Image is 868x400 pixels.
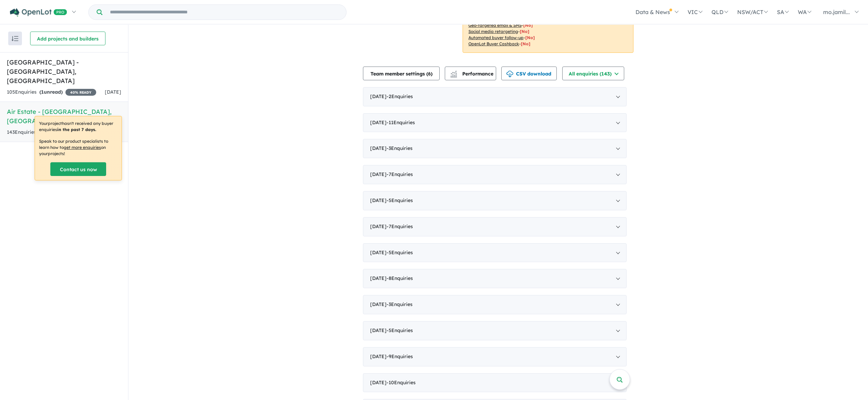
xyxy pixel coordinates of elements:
div: [DATE] [363,373,627,392]
button: Add projects and builders [30,32,105,45]
div: [DATE] [363,347,627,366]
u: Geo-targeted email & SMS [468,23,521,28]
div: [DATE] [363,191,627,210]
span: 40 % READY [65,89,96,96]
h5: [GEOGRAPHIC_DATA] - [GEOGRAPHIC_DATA] , [GEOGRAPHIC_DATA] [7,58,121,85]
div: [DATE] [363,217,627,236]
button: All enquiries (143) [562,67,624,80]
img: sort.svg [12,36,18,41]
div: [DATE] [363,139,627,158]
span: - 5 Enquir ies [387,327,413,333]
input: Try estate name, suburb, builder or developer [104,5,345,20]
u: Automated buyer follow-up [468,35,524,40]
u: Social media retargeting [468,29,518,34]
u: get more enquiries [64,145,101,150]
button: Team member settings (6) [363,67,440,80]
span: mo.jamil... [823,9,850,15]
span: - 7 Enquir ies [387,171,413,177]
span: - 10 Enquir ies [387,379,416,386]
div: [DATE] [363,295,627,314]
span: [No] [521,41,530,46]
strong: ( unread) [39,89,63,95]
b: in the past 7 days. [57,127,96,132]
span: - 9 Enquir ies [387,353,413,360]
span: - 5 Enquir ies [387,197,413,203]
img: Openlot PRO Logo White [10,8,67,17]
a: Contact us now [50,162,106,176]
span: 6 [428,71,431,77]
div: [DATE] [363,113,627,132]
img: line-chart.svg [451,71,457,74]
div: [DATE] [363,269,627,288]
div: 143 Enquir ies [7,128,98,137]
span: - 7 Enquir ies [387,223,413,230]
span: [DATE] [105,89,121,95]
span: 1 [41,89,44,95]
span: - 5 Enquir ies [387,249,413,256]
span: [No] [520,29,529,34]
div: [DATE] [363,87,627,106]
h5: Air Estate - [GEOGRAPHIC_DATA] , [GEOGRAPHIC_DATA] [7,107,121,126]
span: - 8 Enquir ies [387,275,413,281]
span: [No] [525,35,535,40]
button: Performance [445,67,496,80]
span: - 11 Enquir ies [387,119,415,126]
p: Speak to our product specialists to learn how to on your projects ! [39,138,117,157]
div: 105 Enquir ies [7,88,96,96]
span: - 3 Enquir ies [387,301,413,307]
div: [DATE] [363,165,627,184]
img: download icon [506,71,513,78]
img: bar-chart.svg [450,73,457,77]
span: - 2 Enquir ies [387,93,413,99]
span: Performance [451,71,493,77]
span: - 3 Enquir ies [387,145,413,151]
p: Your project hasn't received any buyer enquiries [39,120,117,133]
div: [DATE] [363,243,627,262]
span: [No] [523,23,533,28]
u: OpenLot Buyer Cashback [468,41,519,46]
div: [DATE] [363,321,627,340]
button: CSV download [501,67,557,80]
